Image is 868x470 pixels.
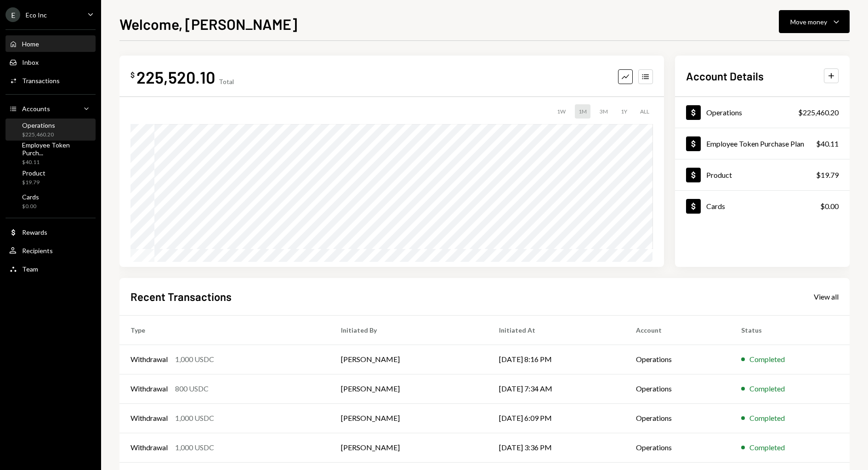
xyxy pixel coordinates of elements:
[730,315,850,345] th: Status
[617,104,631,119] div: 1Y
[22,141,92,157] div: Employee Token Purch...
[553,104,569,119] div: 1W
[330,315,488,345] th: Initiated By
[625,374,730,403] td: Operations
[6,54,96,70] a: Inbox
[22,105,50,113] div: Accounts
[22,131,55,139] div: $225,460.20
[625,345,730,374] td: Operations
[488,345,625,374] td: [DATE] 8:16 PM
[6,72,96,89] a: Transactions
[675,97,850,128] a: Operations$225,460.20
[625,315,730,345] th: Account
[175,383,209,394] div: 800 USDC
[488,403,625,433] td: [DATE] 6:09 PM
[749,442,785,453] div: Completed
[814,292,839,301] div: View all
[686,68,764,84] h2: Account Details
[22,179,45,187] div: $19.79
[779,10,850,33] button: Move money
[636,104,653,119] div: ALL
[130,289,232,304] h2: Recent Transactions
[749,354,785,365] div: Completed
[130,442,168,453] div: Withdrawal
[130,354,168,365] div: Withdrawal
[22,58,39,66] div: Inbox
[625,403,730,433] td: Operations
[816,138,839,149] div: $40.11
[596,104,612,119] div: 3M
[675,128,850,159] a: Employee Token Purchase Plan$40.11
[820,201,839,212] div: $0.00
[22,159,92,166] div: $40.11
[706,139,804,148] div: Employee Token Purchase Plan
[130,413,168,424] div: Withdrawal
[706,170,732,179] div: Product
[330,374,488,403] td: [PERSON_NAME]
[26,11,47,19] div: Eco Inc
[22,40,39,48] div: Home
[130,383,168,394] div: Withdrawal
[6,260,96,277] a: Team
[749,413,785,424] div: Completed
[675,159,850,190] a: Product$19.79
[119,315,330,345] th: Type
[749,383,785,394] div: Completed
[175,354,214,365] div: 1,000 USDC
[575,104,590,119] div: 1M
[22,121,55,129] div: Operations
[6,7,20,22] div: E
[814,291,839,301] a: View all
[6,35,96,52] a: Home
[488,315,625,345] th: Initiated At
[6,142,96,164] a: Employee Token Purch...$40.11
[330,433,488,462] td: [PERSON_NAME]
[706,202,725,210] div: Cards
[6,190,96,212] a: Cards$0.00
[6,100,96,117] a: Accounts
[130,70,135,79] div: $
[488,374,625,403] td: [DATE] 7:34 AM
[706,108,742,117] div: Operations
[6,224,96,240] a: Rewards
[330,403,488,433] td: [PERSON_NAME]
[175,442,214,453] div: 1,000 USDC
[136,67,215,87] div: 225,520.10
[22,77,60,85] div: Transactions
[219,78,234,85] div: Total
[175,413,214,424] div: 1,000 USDC
[22,247,53,255] div: Recipients
[6,166,96,188] a: Product$19.79
[6,119,96,141] a: Operations$225,460.20
[625,433,730,462] td: Operations
[6,242,96,259] a: Recipients
[798,107,839,118] div: $225,460.20
[488,433,625,462] td: [DATE] 3:36 PM
[816,170,839,181] div: $19.79
[330,345,488,374] td: [PERSON_NAME]
[119,15,297,33] h1: Welcome, [PERSON_NAME]
[22,169,45,177] div: Product
[22,228,47,236] div: Rewards
[22,193,39,201] div: Cards
[22,265,38,273] div: Team
[22,203,39,210] div: $0.00
[675,191,850,221] a: Cards$0.00
[790,17,827,27] div: Move money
